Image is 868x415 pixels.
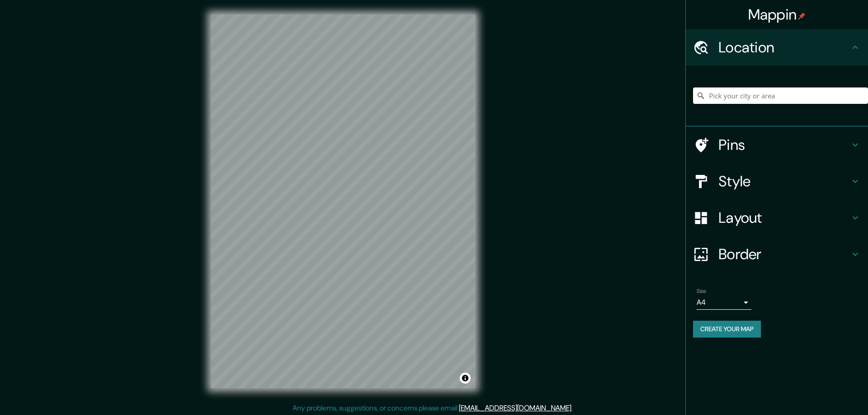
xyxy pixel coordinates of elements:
[686,236,868,272] div: Border
[719,136,850,154] h4: Pins
[697,295,751,310] div: A4
[719,209,850,227] h4: Layout
[748,5,806,24] h4: Mappin
[574,403,576,414] div: .
[697,287,706,295] label: Size
[798,12,806,20] img: pin-icon.png
[459,403,571,413] a: [EMAIL_ADDRESS][DOMAIN_NAME]
[719,172,850,190] h4: Style
[686,127,868,163] div: Pins
[293,403,573,414] p: Any problems, suggestions, or concerns please email .
[211,15,475,388] canvas: Map
[460,373,471,384] button: Toggle attribution
[719,245,850,263] h4: Border
[719,38,850,56] h4: Location
[573,403,574,414] div: .
[686,200,868,236] div: Layout
[693,321,761,338] button: Create your map
[693,87,868,104] input: Pick your city or area
[686,163,868,200] div: Style
[686,29,868,66] div: Location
